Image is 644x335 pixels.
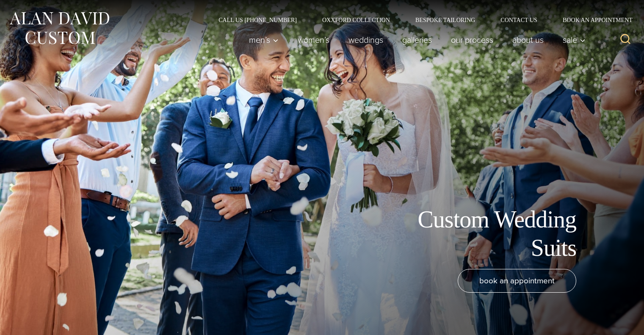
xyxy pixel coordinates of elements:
span: Men’s [249,36,279,44]
a: Book an Appointment [550,17,636,23]
a: Oxxford Collection [310,17,403,23]
a: book an appointment [458,269,576,293]
a: Women’s [288,31,339,48]
a: Bespoke Tailoring [403,17,488,23]
h1: Custom Wedding Suits [386,205,576,262]
a: Galleries [393,31,442,48]
a: weddings [339,31,393,48]
a: About Us [503,31,553,48]
a: Our Process [442,31,503,48]
a: Contact Us [488,17,550,23]
button: View Search Form [615,30,636,50]
iframe: Opens a widget where you can chat to one of our agents [590,310,636,331]
nav: Primary Navigation [240,31,590,48]
img: Alan David Custom [8,9,110,47]
span: Sale [563,36,586,44]
nav: Secondary Navigation [206,17,636,23]
a: Call Us [PHONE_NUMBER] [206,17,310,23]
span: book an appointment [479,274,555,287]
